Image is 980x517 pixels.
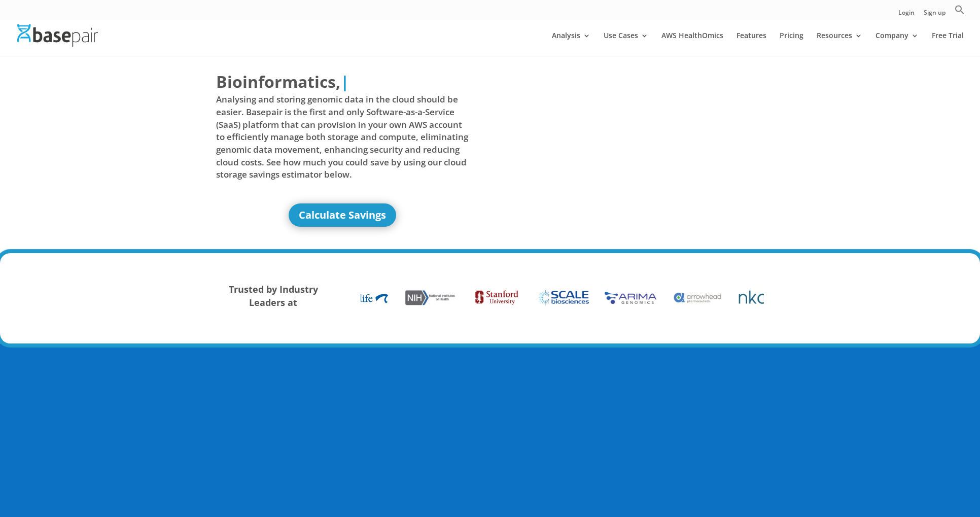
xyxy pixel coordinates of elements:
a: Resources [817,32,862,56]
a: Free Trial [932,32,964,56]
a: Pricing [780,32,803,56]
iframe: Basepair - NGS Analysis Simplified [498,70,750,212]
a: Calculate Savings [289,203,396,227]
a: Company [876,32,919,56]
a: Analysis [552,32,590,56]
a: Search Icon Link [955,5,965,20]
a: Use Cases [604,32,648,56]
span: Analysing and storing genomic data in the cloud should be easier. Basepair is the first and only ... [216,93,469,181]
a: Features [737,32,766,56]
img: Basepair [17,24,98,46]
a: Login [898,10,915,20]
a: AWS HealthOmics [661,32,723,56]
strong: Trusted by Industry Leaders at [229,283,318,308]
span: Bioinformatics, [216,70,340,93]
span: | [340,71,349,92]
svg: Search [955,5,965,15]
a: Sign up [924,10,946,20]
